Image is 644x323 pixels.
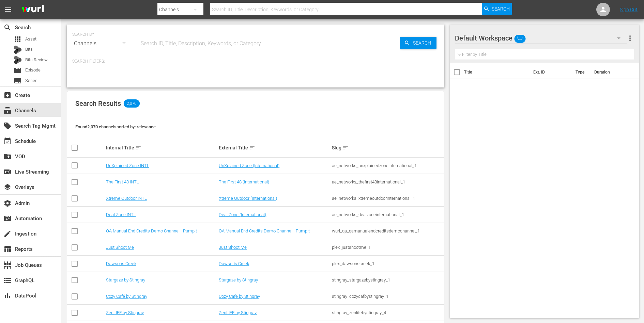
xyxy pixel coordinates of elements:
[332,144,443,152] div: Slug
[25,36,36,43] span: Asset
[72,34,132,53] div: Channels
[492,3,510,15] span: Search
[3,152,12,161] span: VOD
[25,56,48,63] span: Bits Review
[72,59,439,64] p: Search Filters:
[124,99,140,108] span: 2,070
[219,261,249,266] a: Dawson's Creek
[3,245,12,253] span: Reports
[626,30,634,46] button: more_vert
[106,196,147,201] a: Xtreme Outdoor INTL
[590,63,631,82] th: Duration
[4,5,12,14] span: menu
[219,228,310,233] a: QA Manual End Credits Demo Channel - Pumpit
[332,277,443,282] div: stingray_stargazebystingray_1
[14,77,22,85] span: Series
[25,77,37,84] span: Series
[410,37,436,49] span: Search
[219,212,266,217] a: Deal Zone (International)
[455,29,627,48] div: Default Workspace
[332,163,443,168] div: ae_networks_unxplainedzoneinternational_1
[332,310,443,315] div: stingray_zenlifebystingray_4
[106,245,134,250] a: Just Shoot Me
[249,145,255,151] span: sort
[106,294,147,299] a: Cozy Café by Stingray
[332,196,443,201] div: ae_networks_xtremeoutdoorinternational_1
[219,245,247,250] a: Just Shoot Me
[106,212,136,217] a: Deal Zone INTL
[332,212,443,217] div: ae_networks_dealzoneinternational_1
[332,179,443,184] div: ae_networks_thefirst48international_1
[219,163,279,168] a: UnXplained Zone (International)
[3,122,12,130] span: Search Tag Mgmt
[219,277,258,282] a: Stargaze by Stingray
[219,310,257,315] a: ZenLIFE by Stingray
[3,214,12,223] span: Automation
[106,144,217,152] div: Internal Title
[25,67,41,74] span: Episode
[219,294,260,299] a: Cozy Café by Stingray
[219,144,330,152] div: External Title
[106,310,144,315] a: ZenLIFE by Stingray
[25,46,33,53] span: Bits
[106,261,136,266] a: Dawson's Creek
[3,292,12,300] span: DataPool
[571,63,590,82] th: Type
[14,46,22,54] div: Bits
[3,23,12,32] span: Search
[626,34,634,42] span: more_vert
[219,196,277,201] a: Xtreme Outdoor (International)
[75,99,121,108] span: Search Results
[3,91,12,99] span: Create
[3,168,12,176] span: Live Streaming
[529,63,572,82] th: Ext. ID
[332,261,443,266] div: plex_dawsonscreek_1
[342,145,349,151] span: sort
[620,7,638,12] a: Sign Out
[106,179,139,184] a: The First 48 INTL
[332,294,443,299] div: stingray_cozycafbystingray_1
[332,228,443,233] div: wurl_qa_qamanualendcreditsdemochannel_1
[3,230,12,238] span: Ingestion
[75,124,156,129] span: Found 2,070 channels sorted by: relevance
[3,276,12,285] span: GraphQL
[16,2,49,18] img: ans4CAIJ8jUAAAAAAAAAAAAAAAAAAAAAAAAgQb4GAAAAAAAAAAAAAAAAAAAAAAAAJMjXAAAAAAAAAAAAAAAAAAAAAAAAgAT5G...
[3,199,12,207] span: Admin
[400,37,436,49] button: Search
[3,107,12,115] span: Channels
[3,183,12,191] span: Overlays
[14,35,22,43] span: Asset
[3,137,12,145] span: Schedule
[332,245,443,250] div: plex_justshootme_1
[14,56,22,64] div: Bits Review
[135,145,141,151] span: sort
[106,163,149,168] a: UnXplained Zone INTL
[219,179,269,184] a: The First 48 (International)
[106,277,145,282] a: Stargaze by Stingray
[464,63,529,82] th: Title
[14,66,22,75] span: Episode
[482,3,512,15] button: Search
[3,261,12,269] span: Job Queues
[106,228,197,233] a: QA Manual End Credits Demo Channel - Pumpit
